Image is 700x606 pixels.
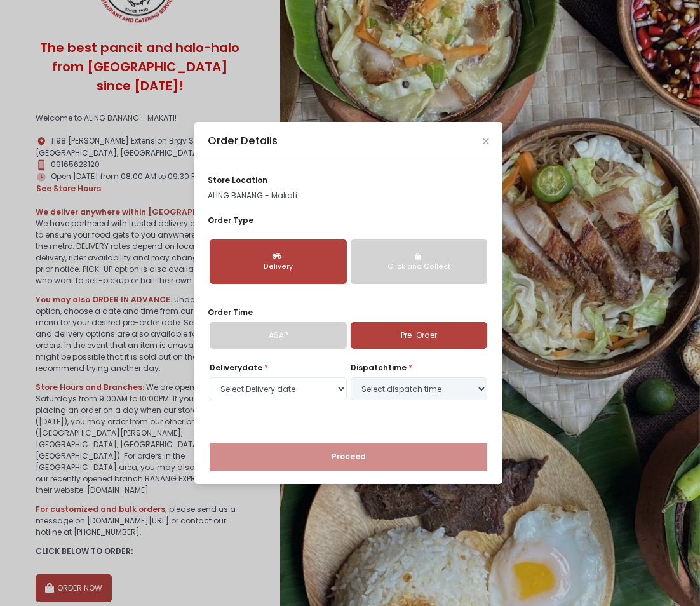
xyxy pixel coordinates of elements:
p: ALING BANANG - Makati [208,190,489,201]
span: Delivery date [210,362,262,373]
div: Order Details [208,133,278,149]
button: Delivery [210,239,347,284]
button: Proceed [210,443,487,471]
span: Order Type [208,215,253,226]
span: store location [208,175,267,185]
a: ASAP [210,322,347,349]
span: dispatch time [351,362,407,373]
button: Close [483,138,489,145]
button: Click and Collect [351,239,488,284]
a: Pre-Order [351,322,488,349]
span: Order Time [208,307,253,318]
div: Delivery [218,262,339,272]
div: Click and Collect [359,262,480,272]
